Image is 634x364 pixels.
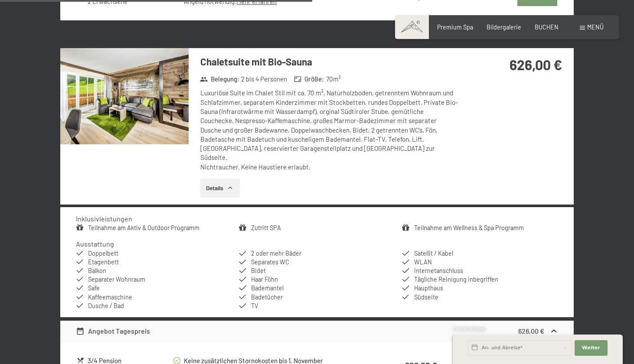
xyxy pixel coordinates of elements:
img: mss_renderimg.php [60,48,189,144]
div: Angebot Tagespreis [76,326,150,336]
span: Separater Wohnraum [88,276,145,283]
span: WLAN [414,258,432,266]
span: 2 oder mehr Bäder [251,250,301,257]
span: Bidet [251,267,266,274]
a: BUCHEN [535,23,559,31]
span: TV [251,302,258,309]
div: Luxuriöse Suite im Chalet Stil mit ca. 70 m², Naturholzboden, getrenntem Wohnraum und Schlafzimme... [200,88,458,172]
strong: Belegung : [200,75,239,84]
span: Südseite [414,293,438,301]
span: Satellit / Kabel [414,250,453,257]
a: Teilnahme am Wellness & Spa Programm [414,224,524,231]
span: Etagenbett [88,258,119,266]
span: Haupthaus [414,284,443,292]
span: Doppelbett [88,250,118,257]
button: Weiter [575,340,608,356]
span: 70 m² [326,75,341,84]
span: Schnellanfrage [453,326,485,331]
button: Details [200,179,240,198]
strong: Größe : [294,75,324,84]
a: Bildergalerie [487,23,521,31]
strong: 626,00 € [510,56,562,73]
span: 2 bis 4 Personen [241,75,287,84]
span: Tägliche Reinigung inbegriffen [414,276,498,283]
span: Separates WC [251,258,289,266]
div: Angebot Tagespreis626,00 € [60,321,574,341]
h4: Inklusivleistungen [76,214,132,223]
span: Badetücher [251,293,283,301]
a: Premium Spa [437,23,473,31]
span: Internetanschluss [414,267,463,274]
span: Kaffeemaschine [88,293,132,301]
span: Menü [587,23,604,31]
span: Dusche / Bad [88,302,124,309]
span: Haar Föhn [251,276,278,283]
a: Zutritt SPA [251,224,281,231]
h3: Chaletsuite mit Bio-Sauna [200,55,458,68]
a: Teilnahme am Aktiv & Outdoor Programm [88,224,199,231]
h4: Ausstattung [76,240,114,248]
span: Balkon [88,267,106,274]
span: Safe [88,284,100,292]
span: Bademantel [251,284,284,292]
span: Weiter [582,344,600,351]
